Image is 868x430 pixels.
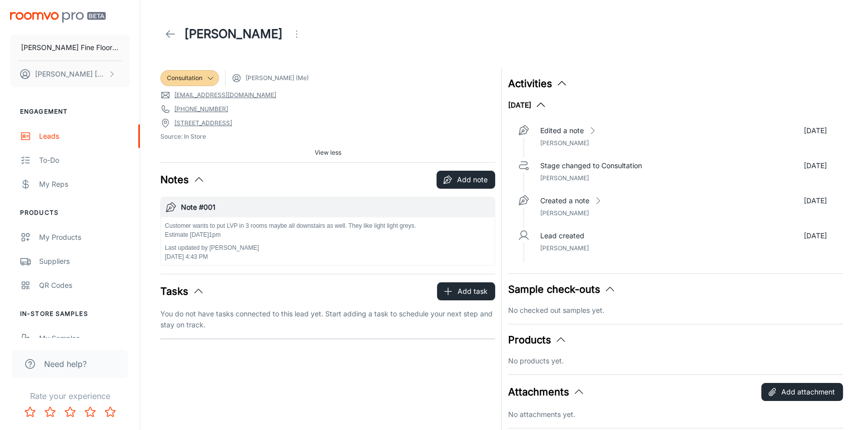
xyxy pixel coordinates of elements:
[540,160,641,171] p: Stage changed to Consultation
[39,256,130,267] div: Suppliers
[21,42,119,53] p: [PERSON_NAME] Fine Floors, Inc
[437,282,495,300] button: Add task
[165,221,417,239] p: Customer wants to put LVP in 3 rooms maybe all downstairs as well. They like light light greys. E...
[160,70,219,86] div: Consultation
[508,305,842,316] p: No checked out samples yet.
[287,24,307,44] button: Open menu
[174,119,232,128] a: [STREET_ADDRESS]
[160,172,205,187] button: Notes
[39,131,130,142] div: Leads
[804,125,827,136] p: [DATE]
[508,409,842,420] p: No attachments yet.
[508,355,842,366] p: No products yet.
[160,132,495,141] span: Source: In Store
[804,230,827,241] p: [DATE]
[80,402,100,422] button: Rate 4 star
[39,232,130,243] div: My Products
[508,332,567,347] button: Products
[100,402,120,422] button: Rate 5 star
[167,74,202,83] span: Consultation
[39,179,130,190] div: My Reps
[35,69,106,80] p: [PERSON_NAME] [PERSON_NAME]
[540,244,588,252] span: [PERSON_NAME]
[39,280,130,291] div: QR Codes
[508,76,568,91] button: Activities
[804,160,827,171] p: [DATE]
[39,333,130,344] div: My Samples
[540,195,589,206] p: Created a note
[10,61,130,87] button: [PERSON_NAME] [PERSON_NAME]
[804,195,827,206] p: [DATE]
[160,284,204,299] button: Tasks
[540,209,588,217] span: [PERSON_NAME]
[10,35,130,61] button: [PERSON_NAME] Fine Floors, Inc
[437,171,495,189] button: Add note
[161,197,495,265] button: Note #001Customer wants to put LVP in 3 rooms maybe all downstairs as well. They like light light...
[508,384,585,399] button: Attachments
[540,125,583,136] p: Edited a note
[8,390,132,402] p: Rate your experience
[60,402,80,422] button: Rate 3 star
[246,74,309,83] span: [PERSON_NAME] (Me)
[508,99,547,111] button: [DATE]
[39,155,130,166] div: To-do
[40,402,60,422] button: Rate 2 star
[10,12,106,23] img: Roomvo PRO Beta
[540,139,588,147] span: [PERSON_NAME]
[174,105,228,114] a: [PHONE_NUMBER]
[311,145,345,160] button: View less
[181,202,491,213] h6: Note #001
[315,148,341,157] span: View less
[165,252,417,261] p: [DATE] 4:43 PM
[174,91,276,100] a: [EMAIL_ADDRESS][DOMAIN_NAME]
[540,230,584,241] p: Lead created
[160,308,495,330] p: You do not have tasks connected to this lead yet. Start adding a task to schedule your next step ...
[761,383,843,401] button: Add attachment
[44,358,87,370] span: Need help?
[20,402,40,422] button: Rate 1 star
[165,243,417,252] p: Last updated by [PERSON_NAME]
[540,174,588,182] span: [PERSON_NAME]
[184,25,283,43] h1: [PERSON_NAME]
[508,282,616,297] button: Sample check-outs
